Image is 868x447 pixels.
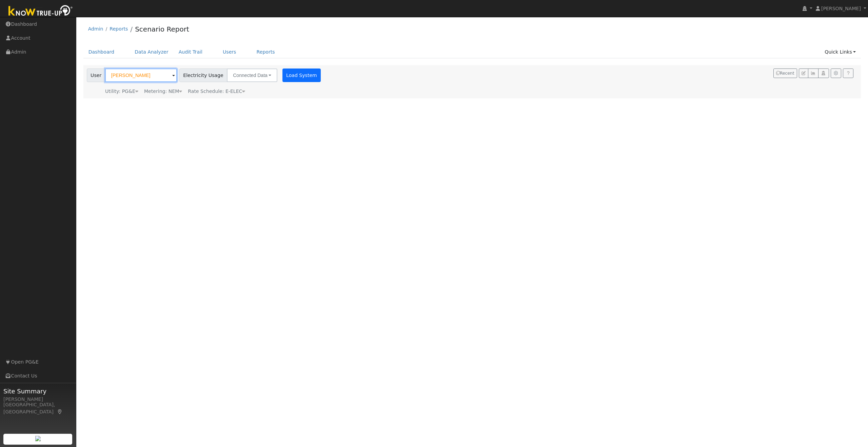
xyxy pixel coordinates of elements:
span: Site Summary [3,387,73,396]
a: Map [57,409,63,414]
a: Audit Trail [174,46,208,58]
button: Connected Data [227,69,277,82]
span: Alias: HETOUC [188,89,245,94]
span: Electricity Usage [179,69,227,82]
a: Users [218,46,241,58]
a: Reports [110,26,128,32]
button: Edit User [799,69,808,78]
a: Dashboard [83,46,120,58]
a: Quick Links [820,46,861,58]
button: Login As [818,69,829,78]
button: Recent [773,69,797,78]
img: Know True-Up [5,4,76,19]
a: Admin [88,26,103,32]
button: Load System [282,69,321,82]
a: Help Link [843,69,853,78]
div: [GEOGRAPHIC_DATA], [GEOGRAPHIC_DATA] [3,401,73,415]
input: Select a User [105,69,177,82]
a: Reports [252,46,280,58]
div: Utility: PG&E [105,88,138,95]
img: retrieve [35,436,41,441]
a: Data Analyzer [130,46,174,58]
div: [PERSON_NAME] [3,396,73,403]
span: [PERSON_NAME] [821,6,861,11]
a: Scenario Report [135,25,189,33]
div: Metering: NEM [144,88,182,95]
button: Multi-Series Graph [808,69,818,78]
button: Settings [831,69,841,78]
span: User [87,69,105,82]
